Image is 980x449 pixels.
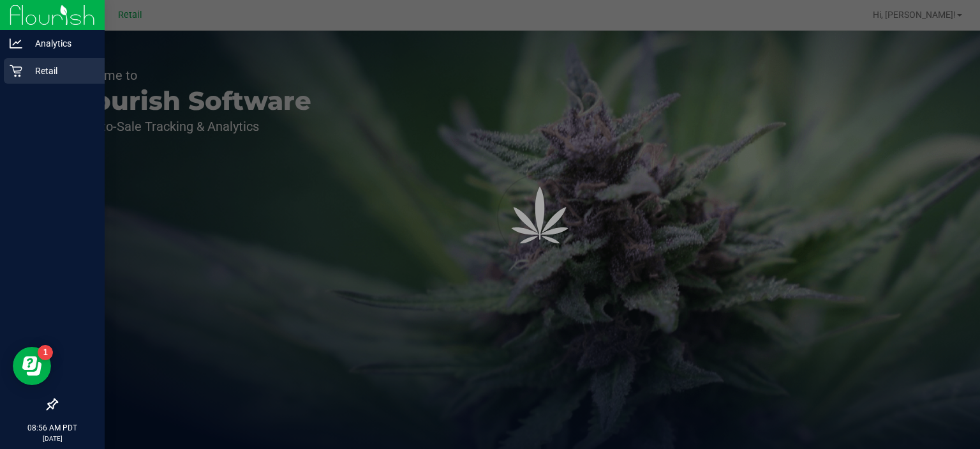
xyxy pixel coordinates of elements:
inline-svg: Retail [10,65,22,77]
iframe: Resource center [13,347,51,385]
p: Analytics [22,36,99,51]
p: [DATE] [6,434,99,443]
iframe: Resource center unread badge [38,345,53,360]
inline-svg: Analytics [10,37,22,50]
p: Retail [22,63,99,79]
p: 08:56 AM PDT [6,422,99,434]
